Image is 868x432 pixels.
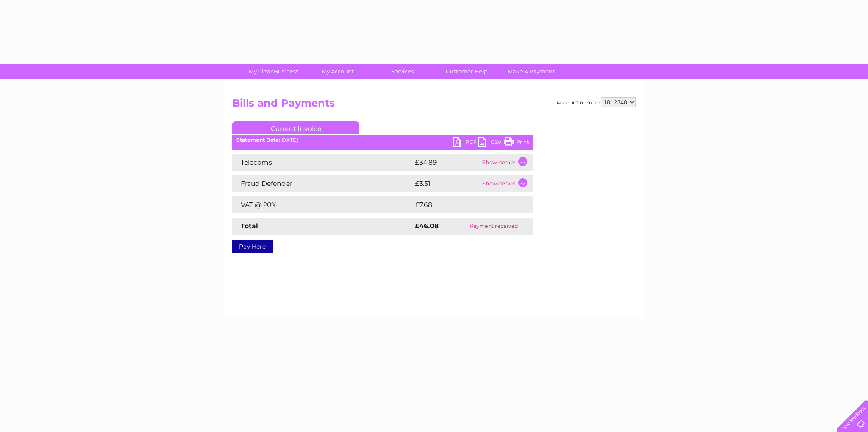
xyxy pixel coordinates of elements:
[413,196,513,213] td: £7.68
[232,175,413,192] td: Fraud Defender
[413,154,480,171] td: £34.89
[232,137,533,143] div: [DATE]
[239,64,309,79] a: My Clear Business
[232,240,273,253] a: Pay Here
[455,218,533,235] td: Payment received
[453,137,478,149] a: PDF
[232,121,359,134] a: Current Invoice
[367,64,437,79] a: Services
[556,97,636,107] div: Account number
[232,196,413,213] td: VAT @ 20%
[415,222,439,230] strong: £46.08
[232,154,413,171] td: Telecoms
[241,222,258,230] strong: Total
[480,175,533,192] td: Show details
[480,154,533,171] td: Show details
[303,64,373,79] a: My Account
[496,64,566,79] a: Make A Payment
[413,175,480,192] td: £3.51
[236,137,280,143] b: Statement Date:
[432,64,502,79] a: Customer Help
[504,137,529,149] a: Print
[232,97,636,113] h2: Bills and Payments
[478,137,504,149] a: CSV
